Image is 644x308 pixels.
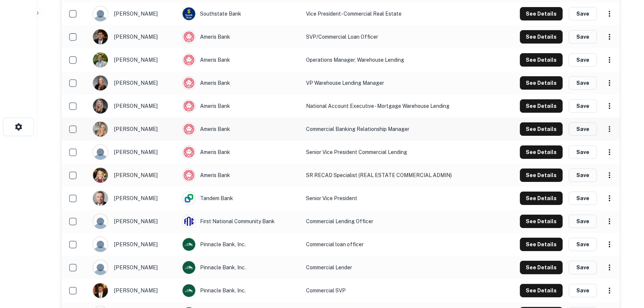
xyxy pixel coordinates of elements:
img: 1517485175113 [93,283,108,298]
img: 1516431267120 [93,29,108,44]
div: Ameris Bank [182,122,299,136]
div: Ameris Bank [182,53,299,67]
button: Save [569,261,597,274]
img: picture [183,77,195,89]
img: 9c8pery4andzj6ohjkjp54ma2 [93,260,108,275]
div: Ameris Bank [182,169,299,182]
img: picture [183,31,195,43]
div: [PERSON_NAME] [93,260,175,275]
button: Save [569,192,597,205]
div: [PERSON_NAME] [93,214,175,229]
div: Ameris Bank [182,30,299,44]
td: Commercial Lending Officer [302,210,492,233]
button: See Details [520,238,563,251]
div: [PERSON_NAME] [93,190,175,206]
button: See Details [520,284,563,297]
td: Operations Manager, Warehouse Lending [302,48,492,71]
img: 9c8pery4andzj6ohjkjp54ma2 [93,237,108,252]
button: See Details [520,145,563,159]
button: Save [569,169,597,182]
div: [PERSON_NAME] [93,52,175,68]
td: Senior Vice President [302,187,492,210]
img: 1658179629351 [93,52,108,67]
button: See Details [520,30,563,44]
div: Pinnacle Bank, Inc. [182,261,299,274]
button: See Details [520,192,563,205]
img: picture [183,123,195,135]
td: Vice President- Commercial Real Estate [302,2,492,25]
img: 1517621002438 [93,99,108,113]
div: Southstate Bank [182,7,299,20]
button: Save [569,7,597,20]
button: See Details [520,261,563,274]
img: picture [183,238,195,251]
img: picture [183,284,195,297]
button: See Details [520,53,563,67]
div: Ameris Bank [182,99,299,113]
img: picture [183,215,195,228]
img: 1605617193342 [93,168,108,183]
button: See Details [520,215,563,228]
div: [PERSON_NAME] [93,29,175,45]
button: Save [569,238,597,251]
button: Save [569,76,597,90]
td: Commercial loan officer [302,233,492,256]
img: picture [183,146,195,158]
img: 9c8pery4andzj6ohjkjp54ma2 [93,145,108,160]
div: [PERSON_NAME] [93,144,175,160]
img: picture [183,192,195,205]
img: 9c8pery4andzj6ohjkjp54ma2 [93,214,108,229]
button: See Details [520,122,563,136]
button: Save [569,145,597,159]
img: picture [183,7,195,20]
iframe: Chat Widget [607,248,644,284]
img: 9c8pery4andzj6ohjkjp54ma2 [93,6,108,21]
div: Pinnacle Bank, Inc. [182,238,299,251]
button: Save [569,53,597,67]
div: [PERSON_NAME] [93,167,175,183]
img: picture [183,100,195,112]
div: [PERSON_NAME] [93,98,175,114]
div: [PERSON_NAME] [93,283,175,298]
button: See Details [520,99,563,113]
button: Save [569,122,597,136]
button: See Details [520,76,563,90]
div: [PERSON_NAME] [93,121,175,137]
td: Commercial SVP [302,279,492,302]
div: Pinnacle Bank, Inc. [182,284,299,297]
button: Save [569,215,597,228]
div: Tandem Bank [182,192,299,205]
div: Ameris Bank [182,76,299,90]
td: Commercial Lender [302,256,492,279]
img: 1638297126810 [93,122,108,137]
td: Commercial Banking Relationship Manager [302,118,492,141]
div: [PERSON_NAME] [93,75,175,91]
button: See Details [520,7,563,20]
div: First National Community Bank [182,215,299,228]
td: National Account Executive - Mortgage Warehouse Lending [302,94,492,118]
button: See Details [520,169,563,182]
img: picture [183,54,195,66]
button: Save [569,284,597,297]
div: [PERSON_NAME] [93,6,175,22]
img: picture [183,169,195,182]
img: picture [183,261,195,274]
td: SVP/Commercial Loan Officer [302,25,492,48]
button: Save [569,30,597,44]
img: 1575056826385 [93,191,108,206]
img: 1552494681466 [93,76,108,90]
button: Save [569,99,597,113]
td: SR RECAD Specialist (REAL ESTATE COMMERCIAL ADMIN) [302,164,492,187]
td: Senior Vice President Commercial Lending [302,141,492,164]
td: VP Warehouse Lending Manager [302,71,492,94]
div: [PERSON_NAME] [93,237,175,252]
div: Ameris Bank [182,145,299,159]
